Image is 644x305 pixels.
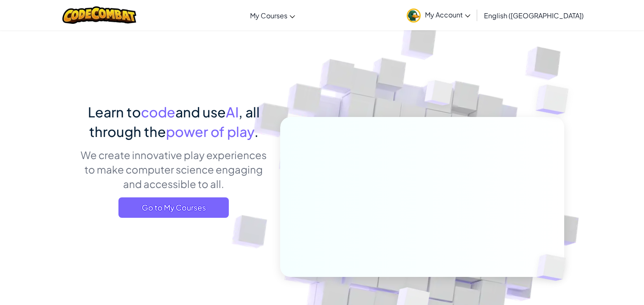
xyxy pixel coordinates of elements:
[166,123,254,140] span: power of play
[246,4,299,27] a: My Courses
[480,4,588,27] a: English ([GEOGRAPHIC_DATA])
[80,148,267,191] p: We create innovative play experiences to make computer science engaging and accessible to all.
[254,123,259,140] span: .
[175,103,226,120] span: and use
[402,2,475,29] a: My Account
[88,103,141,120] span: Learn to
[407,9,421,23] img: avatar
[408,63,470,127] img: Overlap cubes
[484,11,584,20] span: English ([GEOGRAPHIC_DATA])
[250,11,287,20] span: My Courses
[522,237,586,299] img: Overlap cubes
[425,10,470,19] span: My Account
[62,6,137,24] img: CodeCombat logo
[118,197,229,218] a: Go to My Courses
[519,64,592,136] img: Overlap cubes
[226,103,239,120] span: AI
[141,103,175,120] span: code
